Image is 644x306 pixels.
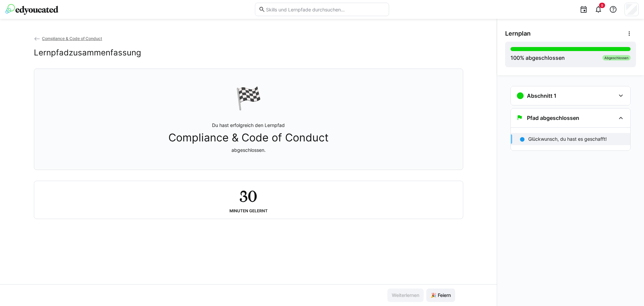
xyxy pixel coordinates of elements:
div: Minuten gelernt [229,209,268,213]
button: 🎉 Feiern [426,289,455,302]
div: % abgeschlossen [511,54,565,62]
p: Glückwunsch, du hast es geschafft! [528,136,607,142]
h2: Lernpfadzusammenfassung [34,48,141,58]
h3: Pfad abgeschlossen [527,115,579,121]
span: 100 [511,54,520,61]
span: 🎉 Feiern [430,292,452,299]
div: 🏁 [235,85,262,111]
div: Abgeschlossen [602,55,631,60]
input: Skills und Lernpfade durchsuchen… [265,6,385,12]
span: Lernplan [505,30,531,37]
span: Compliance & Code of Conduct [42,36,102,41]
p: Du hast erfolgreich den Lernpfad abgeschlossen. [168,122,329,154]
span: 9 [601,3,603,7]
button: Weiterlernen [387,289,424,302]
a: Compliance & Code of Conduct [34,36,102,41]
h3: Abschnitt 1 [527,92,556,99]
h2: 30 [239,186,257,206]
span: Weiterlernen [391,292,420,299]
span: Compliance & Code of Conduct [168,131,329,144]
